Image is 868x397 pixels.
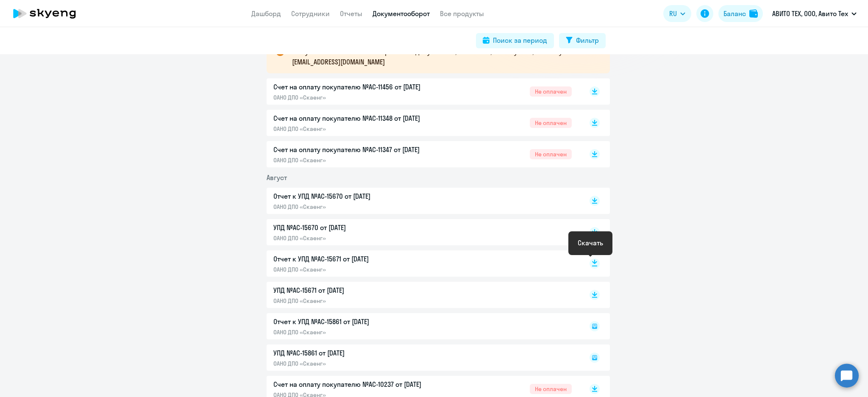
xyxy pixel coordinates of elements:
button: АВИТО ТЕХ, ООО, Авито Тех [768,3,861,24]
a: УПД №AC-15671 от [DATE]ОАНО ДПО «Скаенг» [273,285,572,305]
p: УПД №AC-15671 от [DATE] [273,285,451,295]
p: Счет на оплату покупателю №AC-11348 от [DATE] [273,113,451,123]
a: Сотрудники [291,9,330,18]
a: Отчеты [340,9,362,18]
p: ОАНО ДПО «Скаенг» [273,266,451,273]
button: RU [663,5,691,22]
p: ОАНО ДПО «Скаенг» [273,297,451,305]
p: Счет на оплату покупателю №AC-11347 от [DATE] [273,144,451,155]
p: ОАНО ДПО «Скаенг» [273,234,451,242]
span: Не оплачен [530,86,572,97]
p: ОАНО ДПО «Скаенг» [273,203,451,211]
a: Отчет к УПД №AC-15671 от [DATE]ОАНО ДПО «Скаенг» [273,254,572,273]
a: Дашборд [251,9,281,18]
a: УПД №AC-15670 от [DATE]ОАНО ДПО «Скаенг» [273,222,572,242]
p: ОАНО ДПО «Скаенг» [273,125,451,133]
div: Поиск за период [493,35,547,45]
button: Поиск за период [476,33,554,48]
button: Фильтр [559,33,606,48]
span: Не оплачен [530,118,572,128]
a: Все продукты [440,9,484,18]
div: Скачать [578,238,603,248]
span: Август [267,173,287,182]
p: Счет на оплату покупателю №AC-11456 от [DATE] [273,82,451,92]
a: Документооборот [373,9,430,18]
p: ОАНО ДПО «Скаенг» [273,156,451,164]
p: ОАНО ДПО «Скаенг» [273,94,451,101]
p: В случае возникновения вопросов по документам, напишите, пожалуйста, на почту [EMAIL_ADDRESS][DOM... [292,47,595,67]
div: Баланс [723,8,746,19]
p: АВИТО ТЕХ, ООО, Авито Тех [772,8,848,19]
p: Отчет к УПД №AC-15670 от [DATE] [273,191,451,201]
span: RU [669,8,677,19]
button: Балансbalance [718,5,763,22]
div: Фильтр [576,35,599,45]
a: Счет на оплату покупателю №AC-11347 от [DATE]ОАНО ДПО «Скаенг»Не оплачен [273,144,572,164]
a: Счет на оплату покупателю №AC-11456 от [DATE]ОАНО ДПО «Скаенг»Не оплачен [273,82,572,101]
a: Счет на оплату покупателю №AC-11348 от [DATE]ОАНО ДПО «Скаенг»Не оплачен [273,113,572,133]
img: balance [749,9,758,18]
span: Не оплачен [530,149,572,159]
p: Отчет к УПД №AC-15671 от [DATE] [273,254,451,264]
span: Не оплачен [530,384,572,394]
p: Счет на оплату покупателю №AC-10237 от [DATE] [273,379,451,389]
p: УПД №AC-15670 от [DATE] [273,222,451,233]
a: Отчет к УПД №AC-15670 от [DATE]ОАНО ДПО «Скаенг» [273,191,572,211]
